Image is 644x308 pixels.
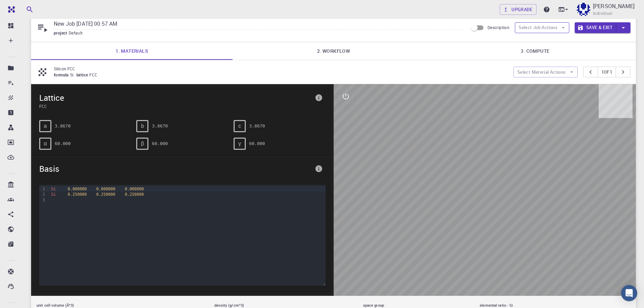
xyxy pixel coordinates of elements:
span: α [44,141,47,147]
span: a [44,123,47,129]
img: Burçin Türkmenoğlu [577,3,590,16]
a: 3. Compute [434,42,636,60]
pre: 60.000 [152,138,168,149]
span: Si [70,72,76,77]
div: pager [583,67,631,77]
span: Si [51,192,56,197]
span: lattice [76,72,90,77]
a: Upgrade [500,4,536,15]
button: 1of1 [598,67,616,77]
span: β [141,141,144,147]
div: 3 [39,197,46,203]
span: c [238,123,241,129]
div: Open Intercom Messenger [621,285,637,301]
a: 2. Workflow [233,42,434,60]
pre: 60.000 [55,138,71,149]
span: Default [69,30,86,35]
span: 0.250000 [125,192,144,197]
span: project [54,30,69,35]
span: Description [487,25,509,30]
p: [PERSON_NAME] [593,2,635,10]
div: 2 [39,192,46,197]
span: Basis [39,163,312,174]
pre: 3.8670 [249,120,265,132]
button: info [312,91,326,104]
span: Destek [14,5,34,11]
span: 0.000000 [96,187,115,191]
span: γ [238,141,241,147]
button: info [312,162,326,175]
span: FCC [89,72,100,77]
pre: 3.8670 [55,120,71,132]
span: formula [54,72,70,77]
pre: 60.000 [249,138,265,149]
span: 0.250000 [68,192,87,197]
button: Select Job Actions [515,22,569,33]
p: Silicon FCC [54,66,508,72]
button: Select Material Actions [514,67,578,77]
span: FCC [39,103,312,109]
span: Lattice [39,92,312,103]
span: 0.000000 [68,187,87,191]
img: logo [5,6,15,13]
button: Save & Exit [575,22,616,33]
span: Si [51,187,56,191]
div: 1 [39,186,46,192]
a: 1. Materials [31,42,233,60]
span: 0.250000 [96,192,115,197]
span: Individual [593,10,612,17]
pre: 3.8670 [152,120,168,132]
span: 0.000000 [125,187,144,191]
span: b [141,123,144,129]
